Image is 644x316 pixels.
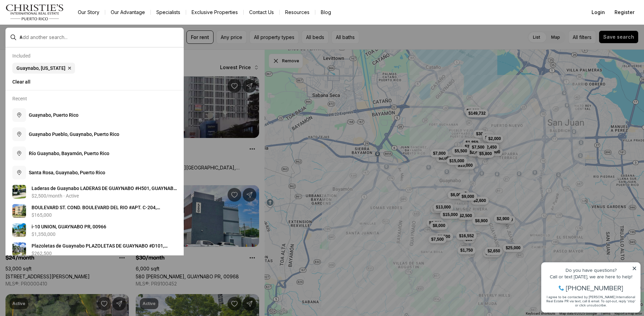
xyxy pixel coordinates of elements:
span: i - 1 0 U N I O N , G U A Y N A B O P R , 0 0 9 6 6 [32,224,106,229]
span: Guaynabo, [US_STATE] [16,65,65,71]
a: Our Advantage [105,8,150,17]
button: Río Guaynabo, Bayamón, Puerto Rico [10,144,180,163]
img: logo [5,4,64,21]
div: Call or text [DATE], we are here to help! [7,22,99,27]
p: $1,350,000 [32,231,56,237]
span: B O U L E V A R D S T . C O N D . B O U L E V A R D D E L R I O # A P T . C - 2 0 4 , G U A Y N A... [32,205,160,217]
a: Resources [280,8,315,17]
a: Specialists [151,8,186,17]
a: View details: Plazoletas de Guaynabo PLAZOLETAS DE GUAYNABO #D101 [10,240,180,259]
a: Exclusive Properties [186,8,243,17]
span: [PHONE_NUMBER] [28,32,85,39]
span: G u a y n a b o , P u e r t o R i c o [29,112,78,118]
button: Contact Us [244,8,279,17]
span: P l a z o l e t a s d e G u a y n a b o P L A Z O L E T A S D E G U A Y N A B O # D 1 0 1 , G U A... [32,243,168,255]
a: View details: Laderas de Guaynabo LADERAS DE GUAYNABO #H501 [10,182,180,201]
p: $262,500 [32,251,52,256]
button: Guaynabo Pueblo, Guaynabo, Puerto Rico [10,125,180,144]
p: Recent [12,96,27,101]
p: $2,500/month · Active [32,193,79,199]
a: Blog [315,8,337,17]
button: Login [587,5,609,19]
span: Login [592,10,605,15]
button: Register [610,5,639,19]
span: Register [615,10,634,15]
span: I agree to be contacted by [PERSON_NAME] International Real Estate PR via text, call & email. To ... [9,42,98,55]
button: Clear all [12,76,177,87]
button: Guaynabo, Puerto Rico [10,105,180,125]
p: Included [12,53,31,59]
a: Our Story [72,8,105,17]
span: G u a y n a b o P u e b l o , G u a y n a b o , P u e r t o R i c o [29,131,119,137]
div: Do you have questions? [7,15,99,20]
p: $165,000 [32,212,52,218]
a: View details: BOULEVARD ST. COND. BOULEVARD DEL RIO #APT. C-204 [10,201,180,220]
a: View details: i-10 UNION [10,220,180,240]
span: S a n t a R o s a , G u a y n a b o , P u e r t o R i c o [29,170,105,175]
span: L a d e r a s d e G u a y n a b o L A D E R A S D E G U A Y N A B O # H 5 0 1 , G U A Y N A B O P... [32,186,177,198]
button: Santa Rosa, Guaynabo, Puerto Rico [10,163,180,182]
span: R í o G u a y n a b o , B a y a m ó n , P u e r t o R i c o [29,151,109,156]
